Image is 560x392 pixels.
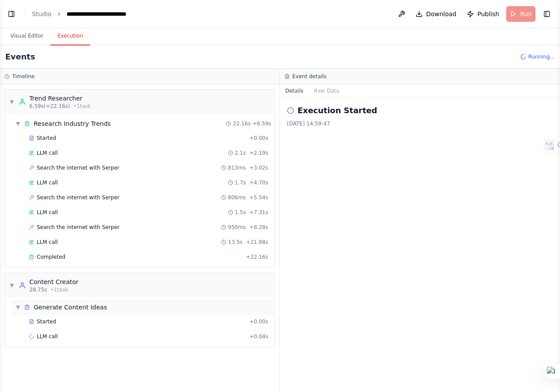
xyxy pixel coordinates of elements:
[246,239,268,246] span: + 21.88s
[15,304,21,311] span: ▼
[228,239,242,246] span: 13.5s
[249,164,268,171] span: + 3.02s
[249,149,268,156] span: + 2.19s
[15,120,21,127] span: ▼
[297,104,377,117] h2: Execution Started
[287,120,553,127] div: [DATE] 14:59:47
[249,333,268,340] span: + 0.04s
[73,103,91,110] span: • 1 task
[37,179,58,186] span: LLM call
[37,239,58,246] span: LLM call
[228,224,246,231] span: 950ms
[5,8,17,20] button: Show left sidebar
[249,209,268,216] span: + 7.31s
[37,149,58,156] span: LLM call
[235,149,246,156] span: 2.1s
[29,94,91,103] div: Trend Researcher
[235,179,246,186] span: 1.7s
[50,27,90,45] button: Execution
[51,286,68,293] span: • 1 task
[5,51,35,63] h2: Events
[252,120,271,127] span: + 6.59s
[37,164,119,171] span: Search the internet with Serper
[37,135,56,142] span: Started
[477,10,499,18] span: Publish
[235,209,246,216] span: 1.5s
[292,73,326,80] h3: Event details
[463,6,503,22] button: Publish
[37,224,119,231] span: Search the internet with Serper
[249,194,268,201] span: + 5.54s
[32,10,52,17] a: Studio
[12,73,35,80] h3: Timeline
[37,333,58,340] span: LLM call
[228,164,246,171] span: 813ms
[249,135,268,142] span: + 0.00s
[541,8,553,20] button: Show right sidebar
[309,85,345,97] button: Raw Data
[37,194,119,201] span: Search the internet with Serper
[412,6,460,22] button: Download
[29,103,70,110] span: 6.59s (+22.16s)
[249,224,268,231] span: + 8.28s
[528,53,555,60] span: Running...
[280,85,309,97] button: Details
[37,253,65,260] span: Completed
[32,10,154,18] nav: breadcrumb
[34,303,107,312] span: Generate Content Ideas
[3,27,50,45] button: Visual Editor
[9,282,14,289] span: ▼
[233,120,251,127] span: 22.16s
[29,278,78,286] div: Content Creator
[249,318,268,325] span: + 0.00s
[249,179,268,186] span: + 4.70s
[426,10,457,18] span: Download
[228,194,246,201] span: 806ms
[37,209,58,216] span: LLM call
[9,98,14,105] span: ▼
[246,253,268,260] span: + 22.16s
[34,119,111,128] span: Research Industry Trends
[29,286,47,293] span: 28.75s
[37,318,56,325] span: Started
